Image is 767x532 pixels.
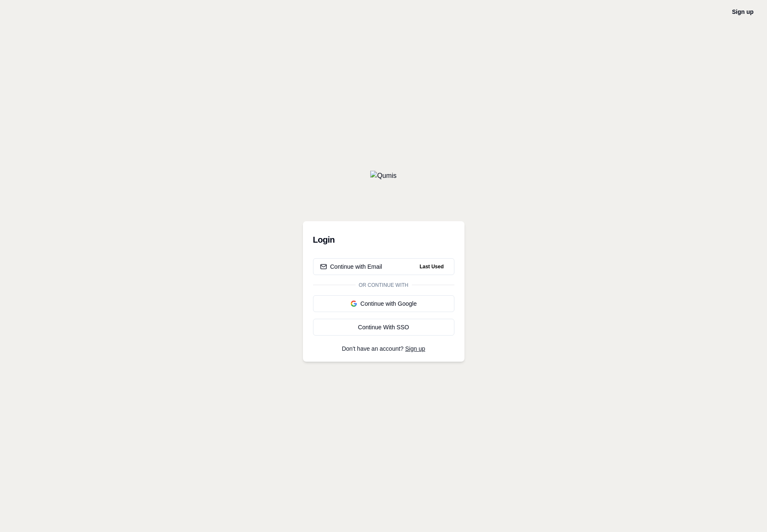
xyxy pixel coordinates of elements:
h3: Login [313,231,454,248]
span: Last Used [416,262,447,272]
div: Continue with Email [320,262,382,271]
div: Continue With SSO [320,323,447,331]
a: Continue With SSO [313,319,454,336]
p: Don't have an account? [313,346,454,352]
a: Sign up [405,345,425,352]
span: Or continue with [356,282,412,288]
a: Sign up [732,8,754,15]
img: Qumis [370,171,396,181]
div: Continue with Google [320,299,447,308]
button: Continue with Google [313,295,454,312]
button: Continue with EmailLast Used [313,258,454,275]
